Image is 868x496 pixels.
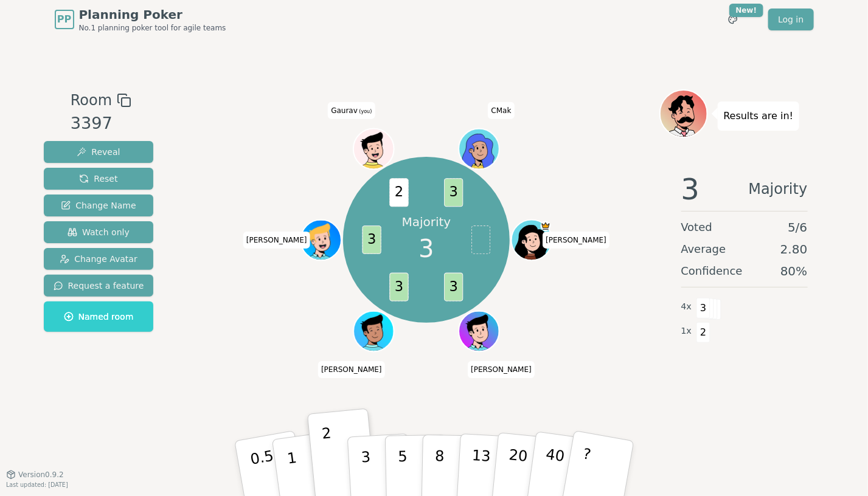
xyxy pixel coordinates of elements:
p: Majority [402,213,451,230]
button: Change Name [44,195,154,216]
span: PP [57,12,71,27]
span: Click to change your name [243,232,310,249]
p: Results are in! [724,108,794,125]
span: Watch only [68,226,130,238]
span: Click to change your name [488,102,515,119]
span: Cristina is the host [541,221,551,231]
span: Majority [749,174,808,204]
span: 4 x [681,300,692,314]
div: 3397 [71,111,131,136]
button: Click to change your avatar [355,129,393,168]
span: 2 [696,322,710,343]
span: Confidence [681,263,743,280]
span: Average [681,241,726,258]
button: Request a feature [44,275,154,297]
span: 3 [444,273,463,301]
span: Last updated: [DATE] [6,481,68,488]
span: 2.80 [780,241,808,258]
span: 2 [389,178,408,207]
button: Change Avatar [44,248,154,270]
button: Version0.9.2 [6,470,64,480]
span: 3 [444,178,463,207]
span: 80 % [780,263,807,280]
span: Click to change your name [543,232,609,249]
span: 3 [389,273,408,301]
span: Click to change your name [328,102,375,119]
button: Reset [44,168,154,190]
span: 3 [696,298,710,319]
span: Click to change your name [318,361,385,378]
span: No.1 planning poker tool for agile teams [79,23,226,33]
button: Named room [44,301,154,332]
div: New! [729,4,764,17]
span: Change Avatar [60,253,137,265]
a: Log in [768,9,813,30]
span: Room [71,89,112,111]
span: 3 [681,174,700,204]
span: (you) [358,108,372,114]
span: Version 0.9.2 [18,470,64,480]
button: New! [722,9,744,30]
button: Reveal [44,141,154,163]
button: Watch only [44,221,154,243]
span: 5 / 6 [788,219,807,236]
p: 2 [321,425,336,491]
span: Reset [79,173,117,185]
span: 3 [418,230,434,267]
span: 3 [363,226,381,254]
a: PPPlanning PokerNo.1 planning poker tool for agile teams [55,6,226,33]
span: Request a feature [54,280,144,292]
span: Click to change your name [468,361,535,378]
span: 1 x [681,325,692,338]
span: Named room [64,311,134,323]
span: Reveal [77,146,120,158]
span: Planning Poker [79,6,226,23]
span: Change Name [61,199,136,212]
span: Voted [681,219,713,236]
